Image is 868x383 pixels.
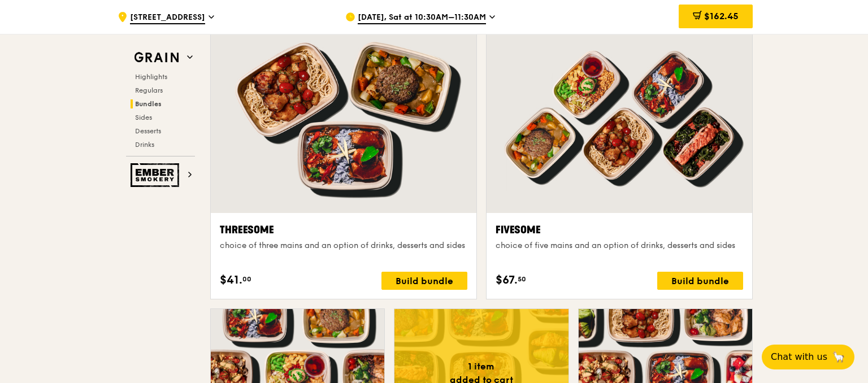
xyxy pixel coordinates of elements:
div: Build bundle [657,272,743,290]
div: Fivesome [496,222,743,238]
div: choice of five mains and an option of drinks, desserts and sides [496,240,743,251]
span: $162.45 [704,11,739,21]
span: Drinks [135,141,154,149]
span: 🦙 [832,350,845,364]
span: [DATE], Sat at 10:30AM–11:30AM [358,12,486,24]
div: Threesome [220,222,467,238]
span: Sides [135,114,152,121]
span: Highlights [135,73,167,81]
img: Ember Smokery web logo [131,163,183,187]
div: Build bundle [381,272,467,290]
span: 00 [242,275,251,284]
span: Desserts [135,127,161,135]
span: Chat with us [771,350,827,364]
span: [STREET_ADDRESS] [130,12,205,24]
span: 50 [518,275,526,284]
span: $41. [220,272,242,289]
div: choice of three mains and an option of drinks, desserts and sides [220,240,467,251]
span: Bundles [135,100,162,108]
span: Regulars [135,86,163,94]
button: Chat with us🦙 [762,345,854,369]
span: $67. [496,272,518,289]
img: Grain web logo [131,47,183,68]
